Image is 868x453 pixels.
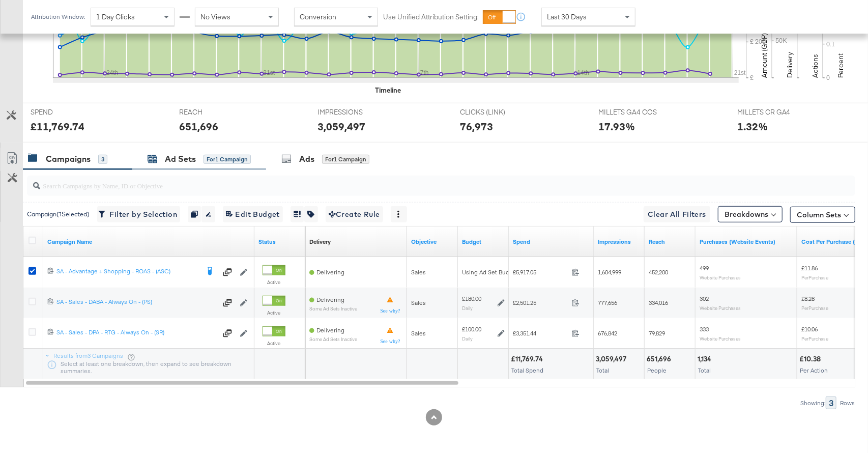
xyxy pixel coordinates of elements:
span: Filter by Selection [100,208,177,221]
div: for 1 Campaign [322,155,369,164]
a: The number of times a purchase was made tracked by your Custom Audience pixel on your website aft... [700,238,793,246]
div: SA - Sales - DABA - Always On - (PS) [56,298,217,306]
div: £10.38 [799,354,824,364]
div: 3 [826,397,836,409]
a: Your campaign's objective. [411,238,454,246]
div: Campaigns [46,153,91,165]
div: Delivery [309,238,331,246]
sub: Daily [462,335,473,342]
span: Last 30 Days [547,12,587,21]
text: Percent [836,53,845,78]
span: People [647,366,667,374]
sub: Website Purchases [700,305,741,311]
span: Total Spend [511,366,543,374]
div: Attribution Window: [31,13,85,20]
sub: Some Ad Sets Inactive [309,306,357,312]
span: No Views [200,12,230,21]
label: Active [263,279,285,286]
text: Delivery [785,52,794,78]
div: Campaign ( 1 Selected) [27,210,90,219]
div: Ads [299,153,314,165]
div: £11,769.74 [31,119,84,134]
a: Reflects the ability of your Ad Campaign to achieve delivery based on ad states, schedule and bud... [309,238,331,246]
span: Delivering [316,296,344,303]
label: Active [263,309,285,316]
button: Create Rule [326,206,383,222]
span: 676,842 [598,329,617,337]
span: Sales [411,299,426,306]
span: SPEND [31,107,107,117]
div: 76,973 [460,119,493,134]
span: Create Rule [329,208,380,221]
sub: Per Purchase [801,305,828,311]
span: 333 [700,325,709,333]
button: Filter by Selection [97,206,180,222]
span: £5,917.05 [513,268,568,276]
sub: Some Ad Sets Inactive [309,336,357,342]
div: 3 [98,155,107,164]
div: 3,059,497 [317,119,365,134]
a: The number of people your ad was served to. [649,238,691,246]
div: £11,769.74 [511,354,546,364]
span: 452,200 [649,268,668,276]
a: The total amount spent to date. [513,238,590,246]
label: Active [263,340,285,347]
span: Edit Budget [226,208,280,221]
div: 651,696 [179,119,218,134]
button: Column Sets [790,207,855,223]
div: for 1 Campaign [204,155,251,164]
div: 1.32% [737,119,768,134]
span: Sales [411,268,426,276]
sub: Per Purchase [801,274,828,280]
span: Per Action [800,366,828,374]
div: Timeline [375,86,401,95]
div: SA - Sales - DPA - RTG - Always On - (SR) [56,328,217,336]
span: 79,829 [649,329,665,337]
a: SA - Sales - DPA - RTG - Always On - (SR) [56,328,217,338]
span: IMPRESSIONS [317,107,394,117]
div: Showing: [800,400,826,407]
sub: Website Purchases [700,274,741,280]
span: MILLETS GA4 COS [599,107,675,117]
span: 777,656 [598,299,617,306]
label: Use Unified Attribution Setting: [383,12,479,22]
button: Clear All Filters [644,206,710,222]
input: Search Campaigns by Name, ID or Objective [40,172,780,191]
div: Rows [840,400,855,407]
span: CLICKS (LINK) [460,107,536,117]
span: Total [698,366,711,374]
text: Actions [811,54,820,78]
button: Breakdowns [718,206,783,222]
sub: Per Purchase [801,335,828,342]
div: 1,134 [698,354,714,364]
span: £8.28 [801,295,815,302]
div: Using Ad Set Budget [462,268,518,276]
span: Clear All Filters [648,208,706,221]
span: £2,501.25 [513,299,568,306]
span: 1 Day Clicks [96,12,135,21]
span: 499 [700,264,709,272]
a: SA - Advantage + Shopping - ROAS - (ASC) [56,267,199,277]
div: £100.00 [462,325,481,333]
sub: Daily [462,305,473,311]
span: Delivering [316,326,344,334]
div: 651,696 [647,354,674,364]
span: 334,016 [649,299,668,306]
a: Your campaign name. [47,238,250,246]
div: £180.00 [462,295,481,303]
a: Shows the current state of your Ad Campaign. [258,238,301,246]
div: SA - Advantage + Shopping - ROAS - (ASC) [56,267,199,275]
text: Amount (GBP) [760,33,769,78]
span: £10.06 [801,325,818,333]
span: £11.86 [801,264,818,272]
a: SA - Sales - DABA - Always On - (PS) [56,298,217,308]
span: Delivering [316,268,344,276]
span: MILLETS CR GA4 [737,107,814,117]
span: 1,604,999 [598,268,621,276]
span: Total [596,366,609,374]
a: The number of times your ad was served. On mobile apps an ad is counted as served the first time ... [598,238,641,246]
div: Ad Sets [165,153,196,165]
span: 302 [700,295,709,302]
span: REACH [179,107,255,117]
sub: Website Purchases [700,335,741,342]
